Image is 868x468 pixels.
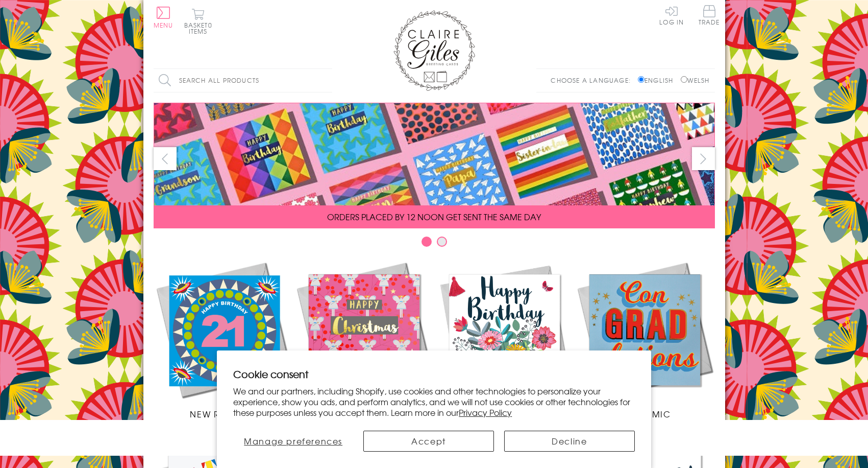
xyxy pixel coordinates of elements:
[184,8,212,34] button: Basket0 items
[244,435,342,447] span: Manage preferences
[699,5,720,27] a: Trade
[421,237,432,247] button: Carousel Page 1 (Current Slide)
[393,10,475,91] img: Claire Giles Greetings Cards
[699,5,720,25] span: Trade
[327,210,541,223] span: ORDERS PLACED BY 12 NOON GET SENT THE SAME DAY
[681,76,687,83] input: Welsh
[233,431,353,452] button: Manage preferences
[154,260,294,420] a: New Releases
[681,76,710,85] label: Welsh
[294,260,434,420] a: Christmas
[659,5,684,25] a: Log In
[504,431,635,452] button: Decline
[154,7,173,28] button: Menu
[575,260,715,420] a: Academic
[322,69,332,92] input: Search
[154,20,173,30] span: Menu
[459,406,512,418] a: Privacy Policy
[189,20,212,36] span: 0 items
[551,76,636,85] p: Choose a language:
[363,431,494,452] button: Accept
[154,69,332,92] input: Search all products
[692,147,715,170] button: next
[154,236,715,252] div: Carousel Pagination
[233,386,635,417] p: We and our partners, including Shopify, use cookies and other technologies to personalize your ex...
[154,147,177,170] button: prev
[190,408,257,420] span: New Releases
[233,367,635,381] h2: Cookie consent
[437,237,447,247] button: Carousel Page 2
[638,76,644,83] input: English
[434,260,575,420] a: Birthdays
[638,76,678,85] label: English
